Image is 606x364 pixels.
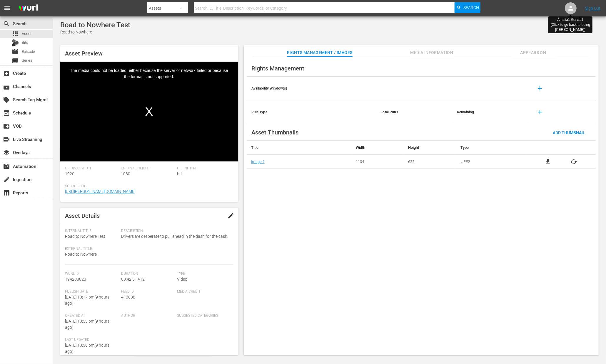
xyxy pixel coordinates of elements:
div: Road to Nowhere [60,29,130,35]
th: Availability Window(s) [247,77,376,100]
span: subtitles [12,57,19,64]
a: Image 1 [251,159,265,164]
span: Asset [22,31,31,37]
span: Definition [177,166,230,171]
th: Title [247,141,351,155]
span: Duration [121,272,174,276]
span: Bits [22,40,28,45]
span: Internal Title: [65,229,118,233]
span: Asset Details [65,212,100,219]
span: Original Height [121,166,174,171]
div: Road to Nowhere Test [60,21,130,29]
span: Add Thumbnail [548,130,590,135]
span: Feed ID [121,289,174,294]
span: Overlays [3,149,10,156]
div: Bits [12,39,19,46]
span: Schedule [3,109,10,117]
a: [URL][PERSON_NAME][DOMAIN_NAME] [65,189,135,194]
span: Media Credit [177,289,230,294]
span: Appears On [511,49,555,56]
span: Automation [3,163,10,170]
span: Episode [22,49,35,55]
th: Remaining [452,100,528,124]
span: Road to Nowhere [65,252,97,257]
span: add [537,85,544,92]
th: Type [456,141,526,155]
span: Drivers are desperate to pull ahead in the dash for the cash. [121,233,230,240]
span: Search Tag Mgmt [3,96,10,103]
button: cached [570,158,577,165]
span: 1920 [65,171,74,176]
span: 194208823 [65,277,86,282]
span: Series [22,58,32,63]
div: Video Player [60,62,238,161]
td: .JPEG [456,155,526,169]
span: Created At [65,314,118,318]
button: Add Thumbnail [548,127,590,138]
span: 00:42:51.412 [121,277,145,282]
span: [DATE] 10:17 pm ( 9 hours ago ) [65,295,109,306]
img: ans4CAIJ8jUAAAAAAAAAAAAAAAAAAAAAAAAgQb4GAAAAAAAAAAAAAAAAAAAAAAAAJMjXAAAAAAAAAAAAAAAAAAAAAAAAgAT5G... [14,1,42,15]
span: Search [3,20,10,27]
span: Video [177,277,187,282]
span: Wurl Id [65,272,118,276]
span: edit [227,212,234,219]
span: 413038 [121,295,135,299]
td: 1104 [351,155,404,169]
span: Episode [12,48,19,55]
span: Asset Thumbnails [251,129,298,136]
span: Source Url [65,184,230,189]
span: Rights Management [251,65,304,72]
span: Asset [12,30,19,37]
span: 1080 [121,171,131,176]
span: add [537,109,544,116]
span: Description: [121,229,230,233]
span: menu [4,5,11,12]
span: Create [3,70,10,77]
span: Search [463,2,479,13]
span: Media Information [410,49,454,56]
a: Sign Out [585,6,600,11]
button: add [533,105,547,119]
span: Suggested Categories [177,314,230,318]
span: Road to Nowhere Test [65,234,105,239]
button: edit [224,209,238,223]
span: Channels [3,83,10,90]
th: Rule Type [247,100,376,124]
button: add [533,81,547,95]
span: Type [177,272,230,276]
span: External Title: [65,247,118,251]
th: Width [351,141,404,155]
th: Total Runs [376,100,453,124]
span: Last Updated [65,338,118,342]
span: Live Streaming [3,136,10,143]
span: Publish Date [65,289,118,294]
span: Original Width [65,166,118,171]
span: [DATE] 10:53 pm ( 9 hours ago ) [65,319,109,330]
a: file_download [545,158,552,165]
span: Ingestion [3,176,10,183]
span: Asset Preview [65,50,103,57]
span: VOD [3,123,10,130]
span: Author [121,314,174,318]
span: [DATE] 10:56 pm ( 9 hours ago ) [65,343,109,354]
span: Reports [3,189,10,196]
span: Rights Management / Images [287,49,352,56]
td: 622 [404,155,456,169]
button: Search [455,2,480,13]
span: hd [177,171,182,176]
div: Amalia1 Garcia1 (Click to go back to being [PERSON_NAME] ) [550,17,590,32]
th: Height [404,141,456,155]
